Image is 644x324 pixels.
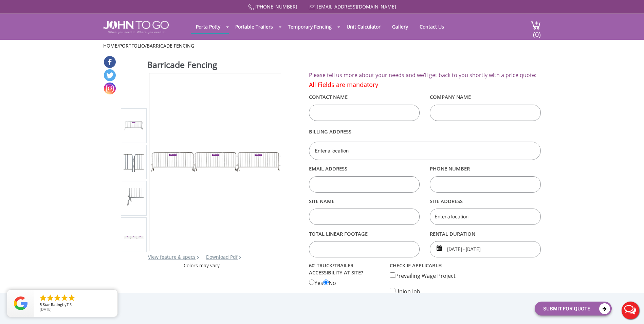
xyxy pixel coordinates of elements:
[124,119,144,132] img: Product
[230,20,278,33] a: Portable Trailers
[119,42,145,49] a: Portfolio
[39,294,47,302] li: 
[309,228,420,239] label: Total linear footage
[46,294,54,302] li: 
[283,20,337,33] a: Temporary Fencing
[309,5,315,10] img: Mail
[103,21,169,34] img: JOHN to go
[60,294,69,302] li: 
[148,254,196,260] a: View feature & specs
[255,3,297,10] a: [PHONE_NUMBER]
[430,91,541,103] label: Company Name
[103,42,541,49] ul: / /
[387,20,413,33] a: Gallery
[342,20,386,33] a: Unit Calculator
[385,260,465,311] div: Prevailing Wage Project Union Job Tax Exempt/No Tax
[317,3,396,10] a: [EMAIL_ADDRESS][DOMAIN_NAME]
[430,228,541,239] label: rental duration
[40,302,42,307] span: 5
[390,260,460,270] label: check if applicable:
[67,302,72,307] span: T S
[535,302,612,316] button: Submit For Quote
[533,24,541,39] span: (0)
[248,4,254,10] img: Call
[531,21,541,30] img: cart a
[206,254,238,260] a: Download Pdf
[309,260,380,277] label: 60’ TRUCK/TRAILER ACCESSIBILITY AT SITE?
[309,91,420,103] label: Contact Name
[309,82,541,88] h4: All Fields are mandatory
[53,294,61,302] li: 
[40,303,112,307] span: by
[309,142,541,160] input: Enter a location
[197,256,199,259] img: right arrow icon
[309,124,541,140] label: Billing Address
[430,163,541,175] label: Phone Number
[430,209,541,225] input: Enter a location
[104,56,116,68] a: Facebook
[124,152,144,172] img: Product
[121,262,283,269] div: Colors may vary
[40,307,52,312] span: [DATE]
[14,296,27,310] img: Review Rating
[415,20,449,33] a: Contact Us
[309,72,541,78] h2: Please tell us more about your needs and we’ll get back to you shortly with a price quote:
[104,69,116,81] a: Twitter
[124,236,144,239] img: Product
[430,195,541,207] label: Site Address
[430,241,541,257] input: Start date | End date
[309,195,420,207] label: Site Name
[68,294,76,302] li: 
[149,151,282,173] img: Product
[617,297,644,324] button: Live Chat
[309,163,420,175] label: Email Address
[104,83,116,94] a: Instagram
[147,42,194,49] a: Barricade Fencing
[147,59,283,72] h1: Barricade Fencing
[43,302,62,307] span: Star Rating
[191,20,225,33] a: Porta Potty
[103,42,117,49] a: Home
[239,256,241,259] img: chevron.png
[124,188,144,208] img: Product
[304,260,385,320] div: Yes No Yes No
